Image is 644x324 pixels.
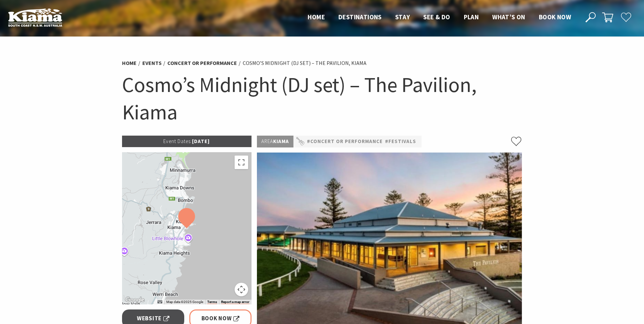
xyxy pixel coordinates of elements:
[261,138,273,144] span: Area
[464,13,479,21] span: Plan
[307,137,383,146] a: #Concert or Performance
[142,60,162,67] a: Events
[257,136,293,147] p: Kiama
[423,13,450,21] span: See & Do
[338,13,382,21] span: Destinations
[137,314,169,323] span: Website
[167,60,237,67] a: Concert or Performance
[122,60,137,67] a: Home
[166,300,203,304] span: Map data ©2025 Google
[207,300,217,304] a: Terms (opens in new tab)
[395,13,410,21] span: Stay
[243,59,366,68] li: Cosmo’s Midnight (DJ set) – The Pavilion, Kiama
[308,13,325,21] span: Home
[539,13,571,21] span: Book now
[122,71,522,125] h1: Cosmo’s Midnight (DJ set) – The Pavilion, Kiama
[221,300,249,304] a: Report a map error
[235,156,248,169] button: Toggle fullscreen view
[124,296,146,304] img: Google
[235,283,248,296] button: Map camera controls
[158,300,162,304] button: Keyboard shortcuts
[122,136,252,147] p: [DATE]
[201,314,240,323] span: Book Now
[385,137,416,146] a: #Festivals
[124,296,146,304] a: Open this area in Google Maps (opens a new window)
[8,8,62,27] img: Kiama Logo
[492,13,525,21] span: What’s On
[163,138,192,144] span: Event Dates:
[301,12,578,23] nav: Main Menu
